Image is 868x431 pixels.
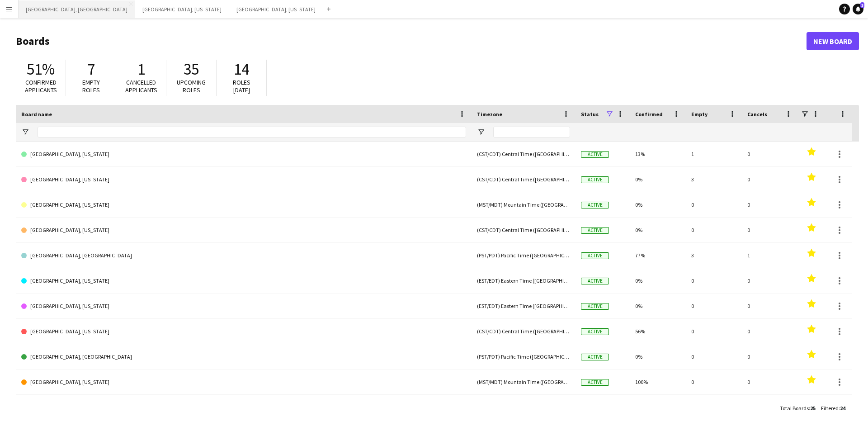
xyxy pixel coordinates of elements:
[686,294,742,318] div: 0
[135,0,229,18] button: [GEOGRAPHIC_DATA], [US_STATE]
[691,111,708,118] span: Empty
[635,111,663,118] span: Confirmed
[780,399,816,417] div: :
[810,405,816,412] span: 25
[742,268,798,293] div: 0
[630,294,686,318] div: 0%
[840,405,845,412] span: 24
[21,218,466,243] a: [GEOGRAPHIC_DATA], [US_STATE]
[21,294,466,319] a: [GEOGRAPHIC_DATA], [US_STATE]
[581,227,609,234] span: Active
[747,111,767,118] span: Cancels
[853,4,863,14] a: 3
[630,268,686,293] div: 0%
[630,319,686,344] div: 56%
[581,379,609,386] span: Active
[21,128,29,136] button: Open Filter Menu
[25,78,57,94] span: Confirmed applicants
[21,268,466,294] a: [GEOGRAPHIC_DATA], [US_STATE]
[630,142,686,166] div: 13%
[21,142,466,167] a: [GEOGRAPHIC_DATA], [US_STATE]
[686,268,742,293] div: 0
[686,369,742,394] div: 0
[742,319,798,344] div: 0
[630,344,686,369] div: 0%
[686,192,742,217] div: 0
[184,59,199,79] span: 35
[742,192,798,217] div: 0
[581,328,609,335] span: Active
[472,344,576,369] div: (PST/PDT) Pacific Time ([GEOGRAPHIC_DATA] & [GEOGRAPHIC_DATA])
[630,167,686,192] div: 0%
[21,167,466,192] a: [GEOGRAPHIC_DATA], [US_STATE]
[472,294,576,318] div: (EST/EDT) Eastern Time ([GEOGRAPHIC_DATA] & [GEOGRAPHIC_DATA])
[21,395,466,420] a: [GEOGRAPHIC_DATA], [GEOGRAPHIC_DATA]
[472,243,576,268] div: (PST/PDT) Pacific Time ([GEOGRAPHIC_DATA] & [GEOGRAPHIC_DATA])
[472,218,576,242] div: (CST/CDT) Central Time ([GEOGRAPHIC_DATA] & [GEOGRAPHIC_DATA])
[742,344,798,369] div: 0
[686,218,742,242] div: 0
[581,202,609,208] span: Active
[581,252,609,259] span: Active
[137,59,145,79] span: 1
[581,303,609,310] span: Active
[742,369,798,394] div: 0
[581,111,599,118] span: Status
[21,344,466,369] a: [GEOGRAPHIC_DATA], [GEOGRAPHIC_DATA]
[27,59,55,79] span: 51%
[82,78,100,94] span: Empty roles
[742,243,798,268] div: 1
[21,192,466,218] a: [GEOGRAPHIC_DATA], [US_STATE]
[472,192,576,217] div: (MST/MDT) Mountain Time ([GEOGRAPHIC_DATA] & [GEOGRAPHIC_DATA])
[630,192,686,217] div: 0%
[742,294,798,318] div: 0
[742,167,798,192] div: 0
[581,354,609,360] span: Active
[87,59,95,79] span: 7
[630,218,686,242] div: 0%
[780,405,809,412] span: Total Boards
[686,344,742,369] div: 0
[21,369,466,395] a: [GEOGRAPHIC_DATA], [US_STATE]
[686,319,742,344] div: 0
[860,2,864,8] span: 3
[742,218,798,242] div: 0
[686,142,742,166] div: 1
[38,127,466,137] input: Board name Filter Input
[630,369,686,394] div: 100%
[807,32,859,50] a: New Board
[742,395,798,420] div: 0
[125,78,157,94] span: Cancelled applicants
[581,278,609,284] span: Active
[630,243,686,268] div: 77%
[472,167,576,192] div: (CST/CDT) Central Time ([GEOGRAPHIC_DATA] & [GEOGRAPHIC_DATA])
[493,127,570,137] input: Timezone Filter Input
[686,167,742,192] div: 3
[21,111,52,118] span: Board name
[234,59,249,79] span: 14
[21,319,466,344] a: [GEOGRAPHIC_DATA], [US_STATE]
[821,405,839,412] span: Filtered
[630,395,686,420] div: 0%
[19,0,135,18] button: [GEOGRAPHIC_DATA], [GEOGRAPHIC_DATA]
[472,369,576,394] div: (MST/MDT) Mountain Time ([GEOGRAPHIC_DATA] & [GEOGRAPHIC_DATA])
[16,34,807,48] h1: Boards
[477,111,502,118] span: Timezone
[472,268,576,293] div: (EST/EDT) Eastern Time ([GEOGRAPHIC_DATA] & [GEOGRAPHIC_DATA])
[581,176,609,183] span: Active
[233,78,250,94] span: Roles [DATE]
[229,0,323,18] button: [GEOGRAPHIC_DATA], [US_STATE]
[472,142,576,166] div: (CST/CDT) Central Time ([GEOGRAPHIC_DATA] & [GEOGRAPHIC_DATA])
[581,151,609,158] span: Active
[21,243,466,268] a: [GEOGRAPHIC_DATA], [GEOGRAPHIC_DATA]
[821,399,845,417] div: :
[686,395,742,420] div: 0
[742,142,798,166] div: 0
[472,395,576,420] div: (PST/PDT) Pacific Time ([GEOGRAPHIC_DATA] & [GEOGRAPHIC_DATA])
[177,78,206,94] span: Upcoming roles
[477,128,485,136] button: Open Filter Menu
[686,243,742,268] div: 3
[472,319,576,344] div: (CST/CDT) Central Time ([GEOGRAPHIC_DATA] & [GEOGRAPHIC_DATA])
